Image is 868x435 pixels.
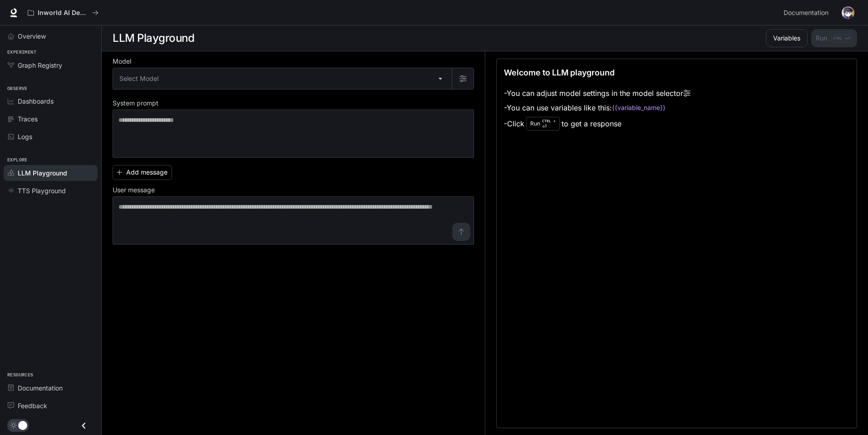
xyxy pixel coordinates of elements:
[113,58,131,65] p: Model
[113,100,158,106] p: System prompt
[18,420,27,430] span: Dark mode toggle
[4,93,98,109] a: Dashboards
[18,60,62,70] span: Graph Registry
[18,132,32,141] span: Logs
[542,118,556,129] p: ⏎
[113,29,194,47] h1: LLM Playground
[119,74,158,83] span: Select Model
[784,7,829,19] span: Documentation
[839,4,857,22] button: User avatar
[780,4,835,22] a: Documentation
[74,416,94,435] button: Close drawer
[504,100,690,115] li: - You can use variables like this:
[766,29,808,47] button: Variables
[4,165,98,181] a: LLM Playground
[18,383,63,393] span: Documentation
[18,114,38,124] span: Traces
[18,401,47,410] span: Feedback
[504,86,690,100] li: - You can adjust model settings in the model selector
[4,129,98,145] a: Logs
[612,103,666,112] code: {{variable_name}}
[542,118,556,124] p: CTRL +
[18,168,67,178] span: LLM Playground
[113,165,172,180] button: Add message
[18,31,46,41] span: Overview
[4,28,98,44] a: Overview
[113,68,452,89] div: Select Model
[18,96,54,106] span: Dashboards
[4,380,98,396] a: Documentation
[842,6,854,19] img: User avatar
[504,115,690,132] li: - Click to get a response
[4,183,98,199] a: TTS Playground
[113,187,155,193] p: User message
[4,111,98,127] a: Traces
[4,398,98,414] a: Feedback
[38,9,89,17] p: Inworld AI Demos
[4,57,98,73] a: Graph Registry
[18,186,66,195] span: TTS Playground
[24,4,103,22] button: All workspaces
[526,117,560,130] div: Run
[504,66,615,79] p: Welcome to LLM playground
